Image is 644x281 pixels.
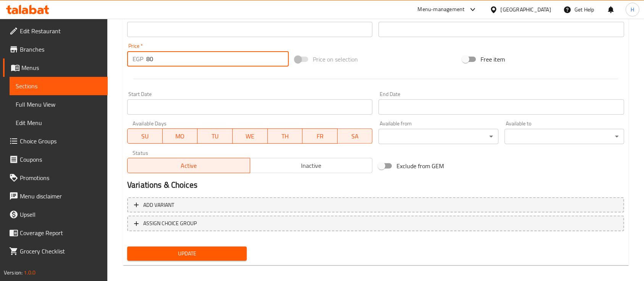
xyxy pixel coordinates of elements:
[127,22,372,37] input: Please enter product barcode
[3,242,108,260] a: Grocery Checklist
[16,118,102,127] span: Edit Menu
[3,187,108,205] a: Menu disclaimer
[3,22,108,40] a: Edit Restaurant
[21,63,102,72] span: Menus
[271,131,300,142] span: TH
[131,131,160,142] span: SU
[501,5,551,14] div: [GEOGRAPHIC_DATA]
[10,77,108,95] a: Sections
[163,128,198,144] button: MO
[236,131,265,142] span: WE
[201,131,230,142] span: TU
[166,131,195,142] span: MO
[341,131,370,142] span: SA
[24,268,36,278] span: 1.0.0
[3,150,108,169] a: Coupons
[313,55,358,64] span: Price on selection
[379,129,498,144] div: ​
[268,128,303,144] button: TH
[16,81,102,91] span: Sections
[133,249,241,258] span: Update
[306,131,335,142] span: FR
[631,5,634,14] span: H
[127,158,250,173] button: Active
[10,95,108,114] a: Full Menu View
[127,128,163,144] button: SU
[20,228,102,237] span: Coverage Report
[143,219,197,228] span: ASSIGN CHOICE GROUP
[20,192,102,201] span: Menu disclaimer
[3,224,108,242] a: Coverage Report
[4,268,23,278] span: Version:
[10,114,108,132] a: Edit Menu
[233,128,268,144] button: WE
[338,128,373,144] button: SA
[20,210,102,219] span: Upsell
[146,51,289,67] input: Please enter price
[3,169,108,187] a: Promotions
[127,247,247,261] button: Update
[143,200,174,210] span: Add variant
[20,173,102,182] span: Promotions
[253,160,370,171] span: Inactive
[303,128,338,144] button: FR
[197,128,233,144] button: TU
[379,22,624,37] input: Please enter product sku
[127,216,624,231] button: ASSIGN CHOICE GROUP
[481,55,505,64] span: Free item
[127,179,624,191] h2: Variations & Choices
[20,247,102,256] span: Grocery Checklist
[250,158,373,173] button: Inactive
[3,40,108,58] a: Branches
[3,132,108,150] a: Choice Groups
[20,136,102,146] span: Choice Groups
[418,5,465,14] div: Menu-management
[131,160,247,171] span: Active
[20,155,102,164] span: Coupons
[20,26,102,36] span: Edit Restaurant
[127,197,624,213] button: Add variant
[3,205,108,224] a: Upsell
[20,45,102,54] span: Branches
[3,58,108,77] a: Menus
[505,129,624,144] div: ​
[396,161,444,171] span: Exclude from GEM
[133,54,143,63] p: EGP
[16,100,102,109] span: Full Menu View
